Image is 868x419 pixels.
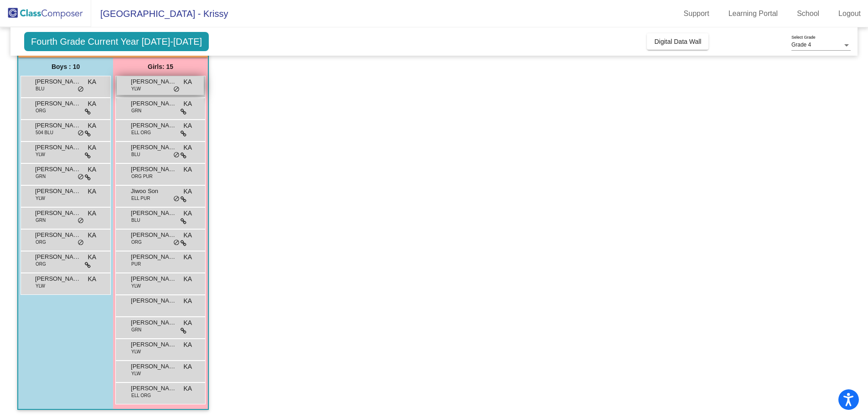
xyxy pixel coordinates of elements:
span: YLW [131,370,141,377]
span: [PERSON_NAME] [131,230,176,240]
span: do_not_disturb_alt [77,86,84,93]
span: KA [88,121,96,131]
span: do_not_disturb_alt [77,239,84,246]
span: [PERSON_NAME] [35,121,81,130]
span: KA [183,187,192,196]
span: [PERSON_NAME] [131,296,176,305]
span: do_not_disturb_alt [173,86,180,93]
div: Girls: 15 [113,58,208,76]
span: KA [88,274,96,284]
span: PUR [131,261,141,267]
span: Grade 4 [791,42,811,48]
span: KA [183,318,192,328]
span: [PERSON_NAME] [35,209,81,218]
span: BLU [36,85,44,92]
a: School [790,6,827,21]
span: Digital Data Wall [654,38,701,45]
span: KA [88,99,96,109]
span: KA [183,252,192,262]
span: ORG [36,107,46,114]
span: [PERSON_NAME] [131,274,176,283]
span: ORG PUR [131,173,153,180]
span: KA [88,209,96,218]
span: [PERSON_NAME] [131,143,176,152]
span: GRN [36,173,46,180]
span: [PERSON_NAME] [131,362,176,371]
span: [PERSON_NAME] [131,340,176,349]
span: YLW [36,283,45,289]
span: GRN [131,107,141,114]
span: do_not_disturb_alt [173,239,180,246]
span: KA [183,340,192,350]
span: KA [183,230,192,240]
span: ORG [131,239,142,246]
span: Jiwoo Son [131,187,176,196]
span: do_not_disturb_alt [173,195,180,203]
span: Fourth Grade Current Year [DATE]-[DATE] [24,32,209,51]
span: [PERSON_NAME] [131,99,176,108]
span: [PERSON_NAME] [131,209,176,218]
span: YLW [131,283,141,289]
span: 504 BLU [36,129,53,136]
span: [PERSON_NAME] [131,77,176,86]
span: do_not_disturb_alt [77,173,84,181]
span: KA [183,143,192,152]
span: KA [183,362,192,372]
span: KA [183,99,192,109]
span: [PERSON_NAME] [131,121,176,130]
span: [PERSON_NAME] [35,230,81,240]
span: KA [183,165,192,174]
span: ORG [36,239,46,246]
button: Digital Data Wall [647,33,708,50]
span: BLU [131,217,140,224]
span: [PERSON_NAME] [35,165,81,174]
span: KA [88,143,96,152]
span: [PERSON_NAME] [35,252,81,262]
span: KA [183,296,192,306]
span: [PERSON_NAME] [35,274,81,283]
span: do_not_disturb_alt [173,152,180,159]
span: KA [183,121,192,131]
span: YLW [36,195,45,202]
span: KA [88,165,96,174]
span: GRN [131,326,141,333]
span: KA [88,252,96,262]
span: KA [183,209,192,218]
span: KA [183,384,192,393]
span: [PERSON_NAME] [131,252,176,262]
span: KA [88,77,96,87]
span: [PERSON_NAME] [131,384,176,393]
span: GRN [36,217,46,224]
span: ELL PUR [131,195,150,202]
span: [GEOGRAPHIC_DATA] - Krissy [91,6,228,21]
a: Logout [831,6,868,21]
span: [PERSON_NAME] [35,77,81,86]
div: Boys : 10 [18,58,113,76]
a: Learning Portal [721,6,785,21]
span: KA [183,77,192,87]
span: BLU [131,151,140,158]
span: ELL ORG [131,392,151,399]
span: [PERSON_NAME] Nuru [131,318,176,327]
span: KA [88,230,96,240]
a: Support [677,6,717,21]
span: ORG [36,261,46,267]
span: do_not_disturb_alt [77,217,84,225]
span: do_not_disturb_alt [77,130,84,137]
span: KA [183,274,192,284]
span: ELL ORG [131,129,151,136]
span: [PERSON_NAME] [35,143,81,152]
span: YLW [131,85,141,92]
span: [PERSON_NAME] [35,99,81,108]
span: YLW [36,151,45,158]
span: [PERSON_NAME] [131,165,176,174]
span: YLW [131,348,141,355]
span: KA [88,187,96,196]
span: [PERSON_NAME] [35,187,81,196]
